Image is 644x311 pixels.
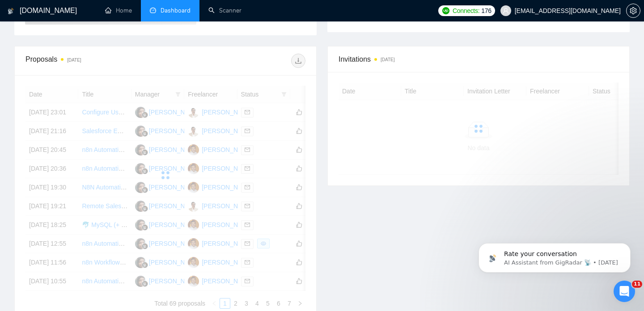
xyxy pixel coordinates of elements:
[150,7,156,13] span: dashboard
[25,54,165,68] div: Proposals
[632,281,642,288] span: 11
[626,7,640,14] a: setting
[626,4,640,18] button: setting
[208,7,241,14] a: searchScanner
[339,54,619,65] span: Invitations
[442,7,449,14] img: upwork-logo.png
[161,7,191,14] span: Dashboard
[614,281,635,302] iframe: Intercom live chat
[453,6,479,16] span: Connects:
[381,57,394,62] time: [DATE]
[503,8,509,14] span: user
[8,4,14,18] img: logo
[481,6,491,16] span: 176
[105,7,132,14] a: homeHome
[67,58,81,63] time: [DATE]
[465,224,644,287] iframe: Intercom notifications message
[627,7,640,14] span: setting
